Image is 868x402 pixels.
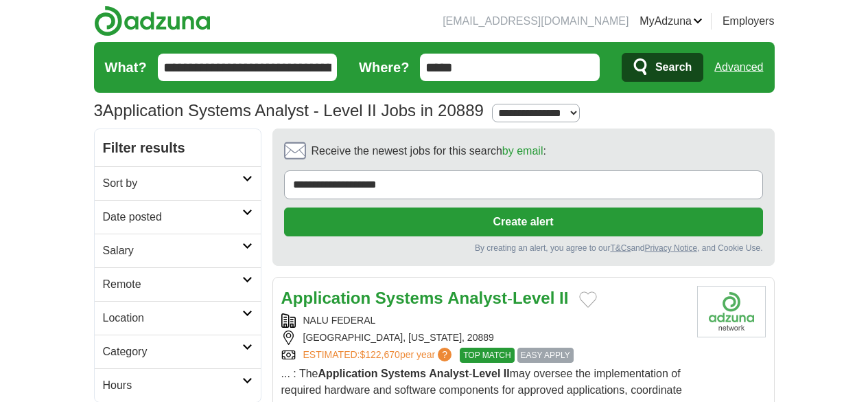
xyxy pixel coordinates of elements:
[95,200,261,234] a: Date posted
[103,243,242,259] h2: Salary
[559,289,568,307] strong: II
[95,166,261,200] a: Sort by
[103,276,242,293] h2: Remote
[105,57,147,78] label: What?
[360,349,399,360] span: $122,670
[284,208,763,236] button: Create alert
[697,286,766,337] img: Company logo
[103,209,242,225] h2: Date posted
[95,368,261,402] a: Hours
[312,143,546,159] span: Receive the newest jobs for this search :
[610,243,631,253] a: T&Cs
[640,13,703,30] a: MyAdzuna
[429,368,469,379] strong: Analyst
[381,368,426,379] strong: Systems
[284,242,763,254] div: By creating an alert, you agree to our and , and Cookie Use.
[359,57,409,78] label: Where?
[318,368,377,379] strong: Application
[502,145,543,157] a: by email
[281,289,569,307] a: Application Systems Analyst-Level II
[103,310,242,326] h2: Location
[579,291,597,308] button: Add to favorite jobs
[472,368,500,379] strong: Level
[723,13,775,30] a: Employers
[95,129,261,166] h2: Filter results
[460,348,514,363] span: TOP MATCH
[281,289,371,307] strong: Application
[375,289,443,307] strong: Systems
[644,243,697,253] a: Privacy Notice
[94,5,211,36] img: Adzuna logo
[94,98,103,123] span: 3
[504,368,510,379] strong: II
[517,348,574,363] span: EASY APPLY
[622,53,703,82] button: Search
[95,301,261,335] a: Location
[281,313,686,328] div: NALU FEDERAL
[103,344,242,360] h2: Category
[281,331,686,345] div: [GEOGRAPHIC_DATA], [US_STATE], 20889
[95,335,261,368] a: Category
[513,289,554,307] strong: Level
[303,348,455,363] a: ESTIMATED:$122,670per year?
[714,54,763,81] a: Advanced
[443,13,629,30] li: [EMAIL_ADDRESS][DOMAIN_NAME]
[655,54,692,81] span: Search
[94,101,484,120] h1: Application Systems Analyst - Level II Jobs in 20889
[95,267,261,301] a: Remote
[438,348,451,361] span: ?
[103,175,242,192] h2: Sort by
[103,377,242,394] h2: Hours
[447,289,507,307] strong: Analyst
[95,234,261,267] a: Salary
